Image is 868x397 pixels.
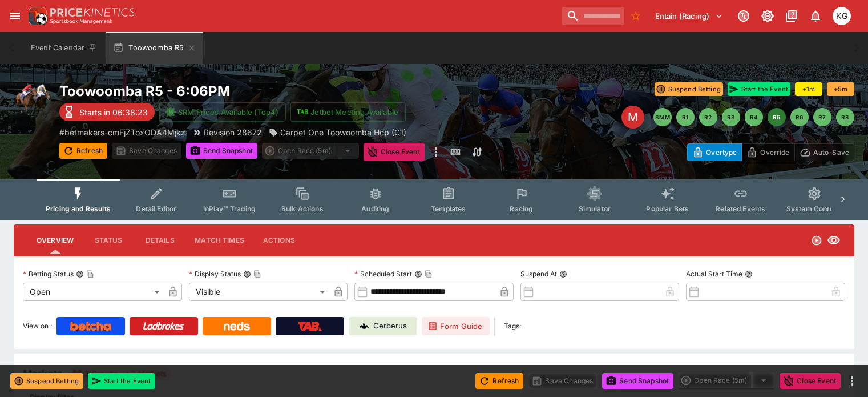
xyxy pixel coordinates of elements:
img: jetbet-logo.svg [297,106,308,118]
svg: Open [811,235,822,246]
button: Toggle light/dark mode [757,6,778,26]
button: SRM Prices Available (Top4) [159,102,286,122]
span: Templates [431,204,466,213]
div: Event type filters [37,179,831,220]
img: Cerberus [360,322,369,331]
div: split button [262,143,359,159]
button: Override [741,143,794,161]
button: Betting StatusCopy To Clipboard [76,270,84,278]
p: Copy To Clipboard [59,126,185,138]
label: View on : [23,317,52,335]
button: Notifications [805,6,826,26]
span: Auditing [361,204,389,213]
span: InPlay™ Trading [203,204,256,213]
span: System Controls [786,204,842,213]
div: Kevin Gutschlag [833,7,851,25]
p: Carpet One Toowoomba Hcp (C1) [280,126,406,138]
button: Documentation [781,6,802,26]
button: R3 [722,108,740,126]
button: Overtype [687,143,742,161]
button: Display StatusCopy To Clipboard [243,270,251,278]
span: Detail Editor [136,204,176,213]
button: Actual Start Time [745,270,753,278]
button: more [845,374,859,388]
span: Bulk Actions [281,204,324,213]
button: +1m [795,82,822,96]
button: Copy To Clipboard [253,270,261,278]
p: Overtype [706,146,737,158]
img: Neds [224,322,249,331]
div: Visible [189,283,330,301]
button: Actions [253,227,305,254]
img: Sportsbook Management [50,19,112,24]
p: Override [760,146,789,158]
p: Betting Status [23,269,74,279]
button: Scheduled StartCopy To Clipboard [414,270,422,278]
div: Carpet One Toowoomba Hcp (C1) [269,126,406,138]
button: R4 [745,108,763,126]
span: Popular Bets [646,204,689,213]
img: TabNZ [298,322,322,331]
button: Send Snapshot [186,143,257,159]
button: Match Times [185,227,253,254]
input: search [562,7,624,25]
p: Starts in 06:38:23 [79,106,148,118]
button: Close Event [364,143,425,161]
p: Revision 28672 [204,126,262,138]
button: Send Snapshot [602,373,673,389]
button: R7 [813,108,831,126]
button: Copy To Clipboard [86,270,94,278]
button: Close Event [780,373,841,389]
button: Toowoomba R5 [106,32,203,64]
button: Copy To Clipboard [425,270,433,278]
button: open drawer [5,6,25,26]
p: Auto-Save [813,146,849,158]
p: Display Status [189,269,241,279]
button: Refresh [475,373,523,389]
button: Suspend Betting [10,373,83,389]
span: Simulator [579,204,611,213]
button: R2 [699,108,717,126]
button: Refresh [59,143,107,159]
div: Open [23,283,164,301]
button: more [429,143,443,161]
button: R1 [676,108,695,126]
h2: Copy To Clipboard [59,82,523,100]
img: horse_racing.png [14,82,50,119]
button: R6 [790,108,809,126]
p: Cerberus [373,320,407,332]
p: Scheduled Start [354,269,412,279]
div: Edit Meeting [621,106,644,129]
button: Details [134,227,185,254]
nav: pagination navigation [653,108,854,126]
button: R5 [768,108,786,126]
button: Overview [27,227,83,254]
img: Betcha [70,322,111,331]
a: Form Guide [422,317,490,335]
img: PriceKinetics [50,8,135,17]
span: Pricing and Results [46,204,111,213]
button: +5m [827,82,854,96]
button: Kevin Gutschlag [829,3,854,29]
button: Auto-Save [794,143,854,161]
button: Suspend At [559,270,567,278]
button: SMM [653,108,672,126]
button: Select Tenant [648,7,730,25]
p: Actual Start Time [686,269,742,279]
a: Cerberus [349,317,417,335]
button: No Bookmarks [627,7,645,25]
button: Connected to PK [733,6,754,26]
span: Racing [510,204,533,213]
p: Suspend At [520,269,557,279]
button: Jetbet Meeting Available [290,102,406,122]
button: Start the Event [88,373,155,389]
img: PriceKinetics Logo [25,5,48,27]
div: Start From [687,143,854,161]
label: Tags: [504,317,521,335]
svg: Visible [827,234,841,247]
button: R8 [836,108,854,126]
div: split button [678,372,775,388]
img: Ladbrokes [143,322,184,331]
button: Start the Event [728,82,790,96]
span: Related Events [716,204,765,213]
